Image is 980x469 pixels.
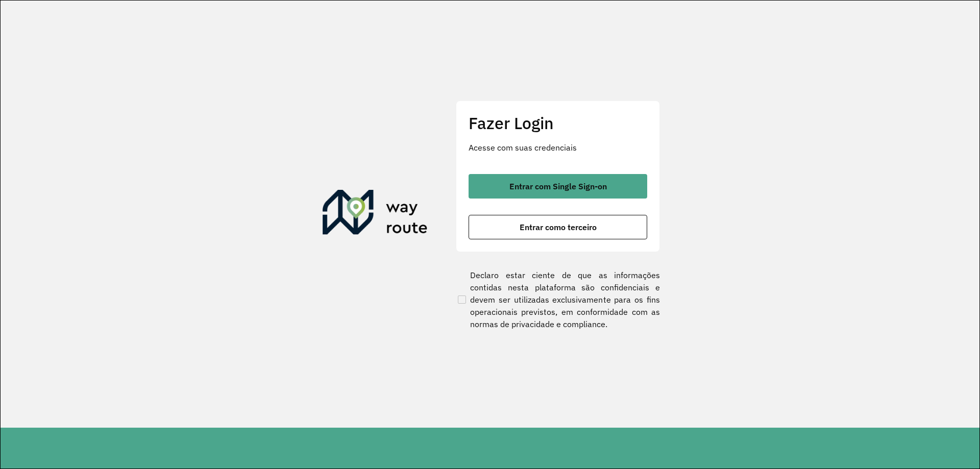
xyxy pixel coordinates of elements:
img: Roteirizador AmbevTech [323,190,428,239]
span: Entrar com Single Sign-on [509,182,607,190]
button: button [469,174,647,199]
button: button [469,215,647,239]
h2: Fazer Login [469,113,647,133]
p: Acesse com suas credenciais [469,141,647,154]
span: Entrar como terceiro [520,223,597,231]
label: Declaro estar ciente de que as informações contidas nesta plataforma são confidenciais e devem se... [456,269,660,330]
